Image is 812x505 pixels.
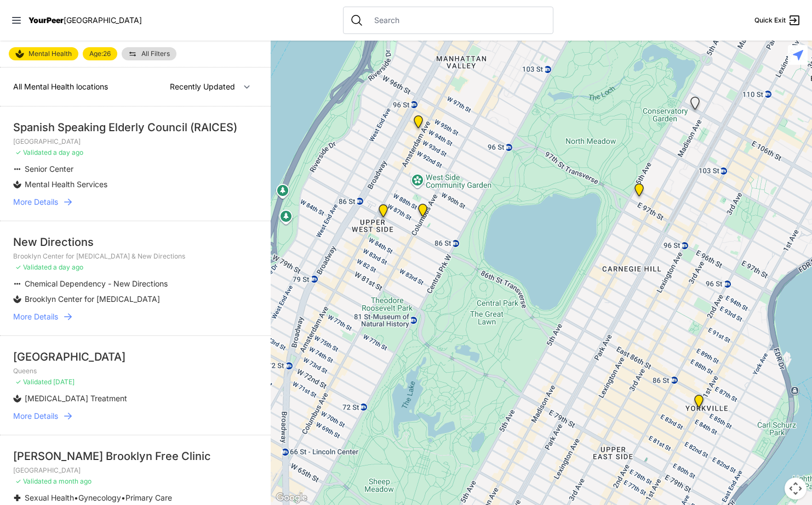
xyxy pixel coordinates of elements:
a: Open this area in Google Maps (opens a new window) [273,491,310,505]
p: [GEOGRAPHIC_DATA] [13,137,258,146]
a: Mental Health [9,47,78,60]
div: Hospital Adult Outpatient Psychiatry Clinic: 5th Avenue [632,183,646,201]
span: YourPeer [28,15,64,25]
span: a month ago [53,477,92,485]
span: ✓ Validated [15,263,52,271]
span: Senior Center [25,164,73,173]
span: ✓ Validated [15,378,52,386]
span: Quick Exit [754,16,786,25]
span: Chemical Dependency - New Directions [25,279,168,288]
img: Google [273,491,310,505]
a: All Filters [122,47,176,60]
div: 86th Street [376,204,390,222]
input: Search [368,15,546,26]
a: YourPeer[GEOGRAPHIC_DATA] [28,17,142,24]
a: Quick Exit [754,14,801,27]
p: Queens [13,367,258,375]
span: ✓ Validated [15,148,52,156]
span: All Mental Health locations [13,82,108,91]
button: Map camera controls [785,478,807,500]
span: More Details [13,411,58,422]
span: Mental Health [28,49,72,58]
span: [DATE] [53,378,75,386]
span: More Details [13,197,58,207]
div: Hospital Adult Outpatient Psychiatry Clinic: 106th Street [688,97,702,114]
a: More Details [13,411,258,422]
span: ✓ Validated [15,477,52,485]
a: Age:26 [83,47,117,60]
span: • [121,493,125,502]
p: [GEOGRAPHIC_DATA] [13,466,258,475]
span: Brooklyn Center for [MEDICAL_DATA] [25,294,160,304]
p: Brooklyn Center for [MEDICAL_DATA] & New Directions [13,252,258,261]
div: [GEOGRAPHIC_DATA] [13,349,258,364]
div: TOP Opportunities / Green Keepers [416,204,430,221]
span: Age: 26 [89,50,111,57]
span: All Filters [141,50,170,57]
span: Mental Health Services [25,179,107,189]
span: a day ago [53,148,83,156]
a: More Details [13,311,258,322]
span: [MEDICAL_DATA] Treatment [25,394,127,403]
span: • [74,493,78,502]
div: Spanish Speaking Elderly Council (RAICES) [13,120,258,135]
span: a day ago [53,263,83,271]
span: Gynecology [78,493,121,502]
span: Sexual Health [25,493,74,502]
div: New Directions [13,234,258,250]
span: Primary Care [125,493,172,502]
span: More Details [13,311,58,322]
div: Trauma-Informed Yoga [692,395,706,412]
span: [GEOGRAPHIC_DATA] [64,15,142,25]
div: [PERSON_NAME] Brooklyn Free Clinic [13,448,258,464]
a: More Details [13,197,258,207]
div: Amsterdam Family Health Center [411,115,425,133]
